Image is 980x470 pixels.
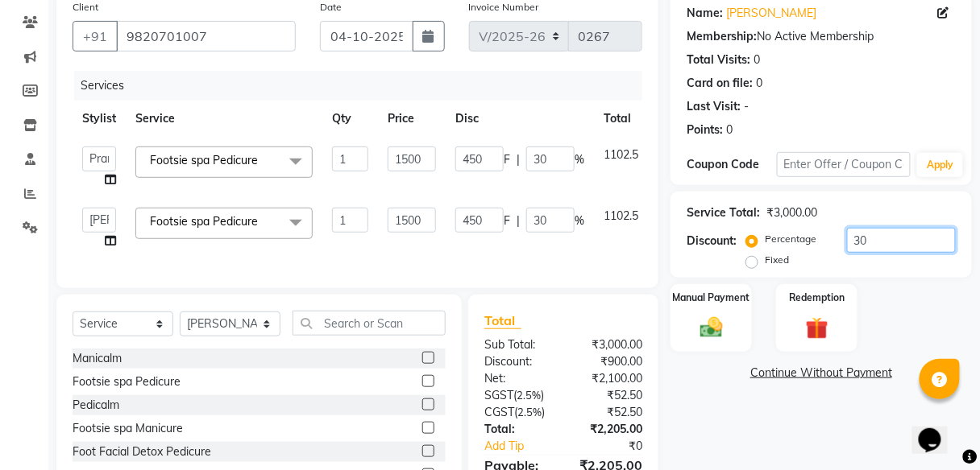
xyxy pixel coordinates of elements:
[754,52,760,68] div: 0
[517,389,541,402] span: 2.5%
[687,75,753,92] div: Card on file:
[517,212,520,229] span: |
[472,421,563,438] div: Total:
[73,21,118,52] button: +91
[687,5,723,22] div: Name:
[150,214,258,229] span: Footsie spa Pedicure
[472,387,563,404] div: ( )
[777,152,911,177] input: Enter Offer / Coupon Code
[484,405,514,419] span: CGST
[472,404,563,421] div: ( )
[579,438,654,455] div: ₹0
[73,350,122,367] div: Manicalm
[378,101,446,137] th: Price
[293,311,446,336] input: Search or Scan
[517,406,542,418] span: 2.5%
[563,387,654,404] div: ₹52.50
[563,421,654,438] div: ₹2,205.00
[756,75,762,92] div: 0
[687,28,757,45] div: Membership:
[912,406,964,454] iframe: chat widget
[687,156,776,173] div: Coupon Code
[687,204,760,221] div: Service Total:
[73,443,211,460] div: Foot Facial Detox Pedicure
[484,312,521,329] span: Total
[789,291,845,305] label: Redemption
[765,232,816,246] label: Percentage
[604,208,638,223] span: 1102.5
[917,153,963,177] button: Apply
[673,291,750,305] label: Manual Payment
[517,151,520,168] span: |
[563,370,654,387] div: ₹2,100.00
[73,420,183,437] div: Footsie spa Manicure
[604,147,638,162] span: 1102.5
[687,122,723,138] div: Points:
[472,370,563,387] div: Net:
[766,204,817,221] div: ₹3,000.00
[594,101,648,137] th: Total
[472,438,579,455] a: Add Tip
[563,404,654,421] div: ₹52.50
[687,233,737,249] div: Discount:
[726,122,733,138] div: 0
[575,151,584,168] span: %
[687,28,956,45] div: No Active Membership
[765,253,789,267] label: Fixed
[563,353,654,370] div: ₹900.00
[687,98,741,115] div: Last Visit:
[687,52,750,68] div: Total Visits:
[322,101,378,137] th: Qty
[744,98,749,115] div: -
[73,373,181,390] div: Footsie spa Pedicure
[726,5,816,22] a: [PERSON_NAME]
[472,353,563,370] div: Discount:
[472,336,563,353] div: Sub Total:
[74,71,654,101] div: Services
[73,101,126,137] th: Stylist
[258,214,265,229] a: x
[126,101,322,137] th: Service
[258,153,265,167] a: x
[150,153,258,167] span: Footsie spa Pedicure
[674,365,969,381] a: Continue Without Payment
[484,388,513,402] span: SGST
[563,336,654,353] div: ₹3,000.00
[799,315,836,343] img: _gift.svg
[693,315,730,340] img: _cash.svg
[504,212,510,229] span: F
[73,397,119,414] div: Pedicalm
[116,21,296,52] input: Search by Name/Mobile/Email/Code
[504,151,510,168] span: F
[575,212,584,229] span: %
[446,101,594,137] th: Disc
